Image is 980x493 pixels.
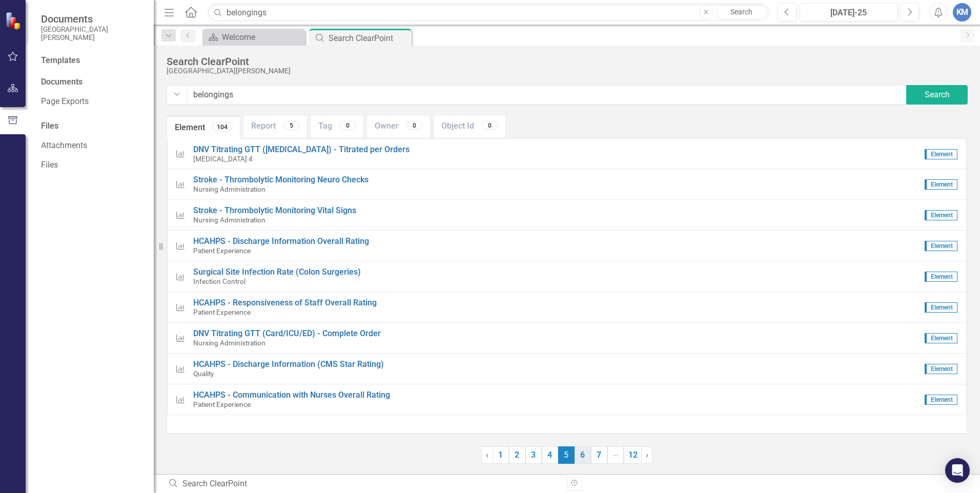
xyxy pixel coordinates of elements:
[193,267,920,277] a: Surgical Site Infection Rate (Colon Surgeries)
[406,121,422,130] div: 0
[591,446,607,464] a: 7
[193,359,384,369] span: HCAHPS - Discharge Information (CMS Star Rating)
[800,3,897,22] button: [DATE]-25
[542,446,558,464] a: 4
[339,121,356,130] div: 0
[193,236,920,246] a: HCAHPS - Discharge Information Overall Rating
[925,333,957,343] span: Element
[925,364,957,374] span: Element
[193,328,920,339] a: DNV Titrating GTT (Card/ICU/ED) - Complete Order
[925,149,957,159] span: Element
[193,400,920,409] small: Patient Experience
[41,25,144,42] small: [GEOGRAPHIC_DATA][PERSON_NAME]
[193,267,361,277] span: Surgical Site Infection Rate (Colon Surgeries)
[193,277,920,286] small: Infection Control
[193,359,920,369] a: HCAHPS - Discharge Information (CMS Star Rating)
[5,12,23,30] img: ClearPoint Strategy
[193,185,920,194] small: Nursing Administration
[168,478,559,490] div: Search ClearPoint
[193,308,920,317] small: Patient Experience
[624,446,642,464] a: 12
[906,85,968,105] button: Search
[193,236,369,246] span: HCAHPS - Discharge Information Overall Rating
[41,13,144,25] span: Documents
[205,31,302,44] a: Welcome
[193,216,920,224] small: Nursing Administration
[925,210,957,220] span: Element
[243,115,307,137] a: Report
[193,390,390,400] span: HCAHPS - Communication with Nurses Overall Rating
[367,115,430,137] a: Owner
[167,67,425,75] div: [GEOGRAPHIC_DATA][PERSON_NAME]
[193,175,369,184] span: Stroke - Thrombolytic Monitoring Neuro Checks
[575,446,591,464] a: 6
[193,175,920,185] a: Stroke - Thrombolytic Monitoring Neuro Checks
[193,328,381,338] span: DNV Titrating GTT (Card/ICU/ED) - Complete Order
[481,121,498,130] div: 0
[283,121,299,130] div: 5
[41,159,144,171] a: Files
[486,450,488,460] span: ‹
[493,446,509,464] a: 1
[925,179,957,190] span: Element
[558,446,575,464] span: 5
[329,32,409,45] div: Search ClearPoint
[193,339,920,347] small: Nursing Administration
[193,145,920,155] a: DNV Titrating GTT ([MEDICAL_DATA]) - Titrated per Orders
[945,458,970,483] div: Open Intercom Messenger
[716,5,767,19] a: Search
[193,390,920,400] a: HCAHPS - Communication with Nurses Overall Rating
[193,369,920,378] small: Quality
[193,206,920,216] a: Stroke - Thrombolytic Monitoring Vital Signs
[41,55,144,67] div: Templates
[187,85,907,105] input: Search for something...
[167,117,240,139] a: Element
[193,145,410,154] span: DNV Titrating GTT ([MEDICAL_DATA]) - Titrated per Orders
[193,155,920,163] small: [MEDICAL_DATA] 4
[925,241,957,251] span: Element
[41,96,144,108] a: Page Exports
[646,450,648,460] span: ›
[193,298,920,308] a: HCAHPS - Responsiveness of Staff Overall Rating
[193,246,920,255] small: Patient Experience
[434,115,505,137] a: Object Id
[525,446,542,464] a: 3
[222,31,302,44] div: Welcome
[925,302,957,313] span: Element
[41,76,144,88] div: Documents
[208,4,770,22] input: Search ClearPoint...
[925,272,957,282] span: Element
[41,120,144,132] div: Files
[311,115,363,137] a: Tag
[167,56,425,67] div: Search ClearPoint
[193,206,356,215] span: Stroke - Thrombolytic Monitoring Vital Signs
[953,3,971,22] button: KM
[212,122,232,131] div: 104
[193,298,377,307] span: HCAHPS - Responsiveness of Staff Overall Rating
[41,140,144,152] a: Attachments
[803,7,894,19] div: [DATE]-25
[509,446,525,464] a: 2
[925,395,957,405] span: Element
